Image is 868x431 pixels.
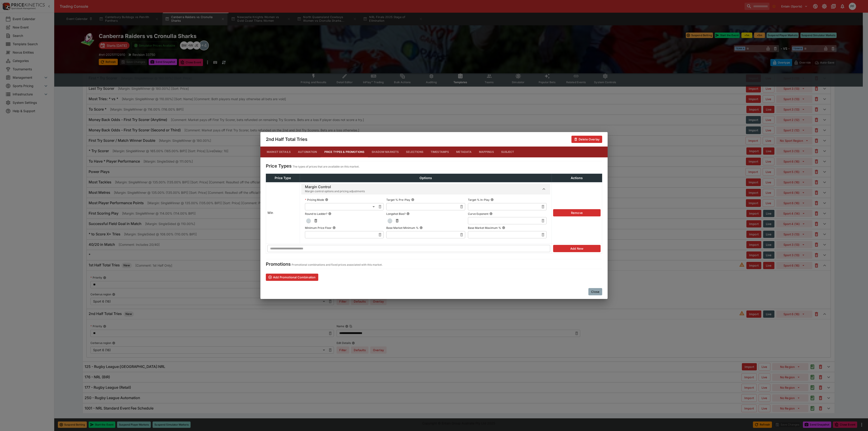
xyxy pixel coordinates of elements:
[468,198,490,202] p: Target % In-Play
[453,147,475,157] button: Metadata
[553,209,601,216] button: Remove
[305,226,332,230] p: Minimum Price Floor
[266,174,300,182] th: Price Type
[266,261,291,267] h4: Promotions
[263,147,294,157] button: Market Details
[427,147,453,157] button: Timestamps
[491,198,494,201] button: Target % In-Play
[305,198,324,202] p: Pricing Mode
[552,174,602,182] th: Actions
[266,136,307,142] h4: 2nd Half Total Tries
[498,147,518,157] button: Subject
[402,147,427,157] button: Selections
[475,147,498,157] button: Mappings
[386,198,410,202] p: Target % Pre-Play
[325,198,328,201] button: Pricing Mode
[420,226,423,229] button: Base Market Minimum %
[571,136,602,143] button: Delete Overlay
[386,226,419,230] p: Base Market Minimum %
[292,164,359,169] p: The types of prices that are available on this market.
[411,198,414,201] button: Target % Pre-Play
[294,147,321,157] button: Automation
[292,263,382,267] p: Promotional combinations and fixed prices associated with this market.
[321,147,368,157] button: Price Types & Promotions
[266,182,300,244] td: Win
[406,212,410,215] button: Longshot Bias?
[305,185,365,189] h6: Margin Control
[468,226,501,230] p: Base Market Maximum %
[489,212,493,215] button: Curve Exponent
[502,226,505,229] button: Base Market Maximum %
[301,184,550,195] button: Margin Control Margin control options and pricing adjustments
[305,212,327,216] p: Round to Ladder?
[468,212,488,216] p: Curve Exponent
[368,147,402,157] button: Shadow Markets
[386,212,406,216] p: Longshot Bias?
[266,274,318,281] button: Add Promotional Combination
[588,288,602,295] button: Close
[305,189,365,194] span: Margin control options and pricing adjustments
[333,226,336,229] button: Minimum Price Floor
[300,174,552,182] th: Options
[328,212,331,215] button: Round to Ladder?
[266,163,292,169] h4: Price Types
[553,245,601,252] button: Add New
